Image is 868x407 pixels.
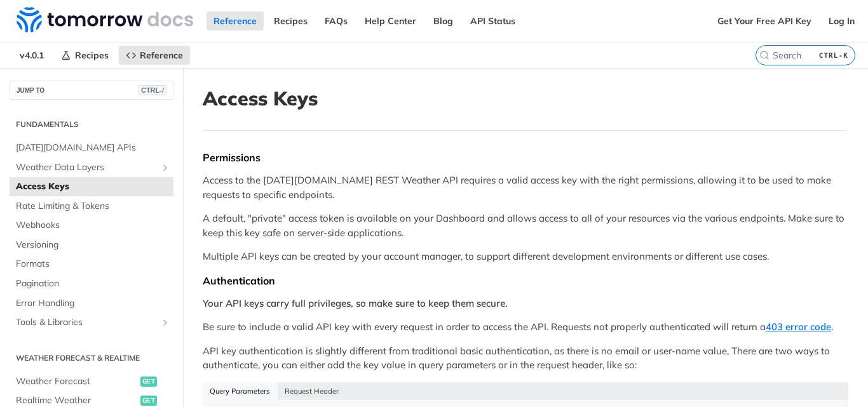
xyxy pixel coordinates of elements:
img: Tomorrow.io Weather API Docs [17,7,193,32]
a: Help Center [358,11,423,30]
span: CTRL-/ [139,85,166,95]
a: Pagination [10,274,173,293]
a: Access Keys [10,177,173,196]
span: v4.0.1 [13,46,51,65]
span: Rate Limiting & Tokens [16,200,170,213]
span: [DATE][DOMAIN_NAME] APIs [16,142,170,154]
span: Webhooks [16,219,170,232]
span: Pagination [16,277,170,290]
a: Weather Data LayersShow subpages for Weather Data Layers [10,158,173,177]
p: Multiple API keys can be created by your account manager, to support different development enviro... [203,250,848,264]
span: Reference [140,50,183,61]
button: Show subpages for Weather Data Layers [160,163,170,173]
a: Rate Limiting & Tokens [10,197,173,216]
a: Get Your Free API Key [710,11,818,30]
div: Authentication [203,274,848,287]
h2: Weather Forecast & realtime [10,352,173,364]
button: Show subpages for Tools & Libraries [160,317,170,328]
a: Recipes [54,46,116,65]
a: Tools & LibrariesShow subpages for Tools & Libraries [10,313,173,332]
span: Versioning [16,239,170,251]
kbd: CTRL-K [816,49,851,62]
a: Versioning [10,236,173,255]
span: Weather Forecast [16,375,137,388]
a: FAQs [318,11,355,30]
span: Error Handling [16,297,170,310]
span: Weather Data Layers [16,161,157,174]
span: get [140,396,157,406]
a: Recipes [267,11,315,30]
h1: Access Keys [203,87,848,110]
a: Reference [119,46,190,65]
a: Weather Forecastget [10,372,173,391]
p: API key authentication is slightly different from traditional basic authentication, as there is n... [203,344,848,373]
a: Webhooks [10,216,173,235]
button: Request Header [278,382,346,400]
div: Permissions [203,151,848,164]
strong: Your API keys carry full privileges, so make sure to keep them secure. [203,297,508,309]
a: Error Handling [10,294,173,313]
button: JUMP TOCTRL-/ [10,81,173,100]
p: Be sure to include a valid API key with every request in order to access the API. Requests not pr... [203,320,848,335]
svg: Search [759,50,770,60]
a: Reference [207,11,264,30]
span: Recipes [75,50,109,61]
p: A default, "private" access token is available on your Dashboard and allows access to all of your... [203,211,848,240]
p: Access to the [DATE][DOMAIN_NAME] REST Weather API requires a valid access key with the right per... [203,173,848,202]
span: Realtime Weather [16,394,137,407]
span: Formats [16,258,170,270]
span: Access Keys [16,180,170,193]
span: get [140,377,157,387]
a: 403 error code [766,321,831,333]
a: Log In [822,11,862,30]
a: [DATE][DOMAIN_NAME] APIs [10,138,173,157]
h2: Fundamentals [10,119,173,130]
a: Formats [10,255,173,274]
a: Blog [426,11,460,30]
span: Tools & Libraries [16,316,157,329]
a: API Status [463,11,522,30]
